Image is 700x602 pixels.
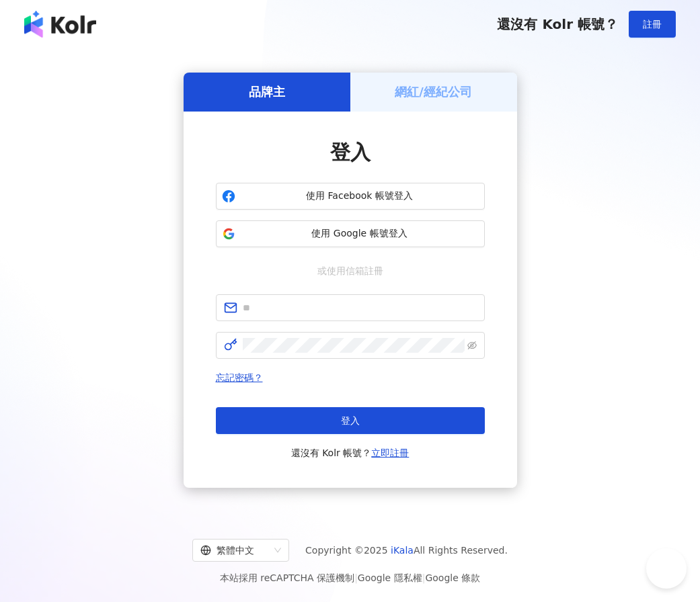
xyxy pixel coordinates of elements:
button: 登入 [216,407,485,434]
a: Google 隱私權 [358,572,422,583]
button: 註冊 [629,11,676,38]
span: 還沒有 Kolr 帳號？ [497,16,618,32]
a: iKala [391,545,414,556]
a: 忘記密碼？ [216,372,263,383]
span: eye-invisible [467,341,477,350]
span: | [354,572,358,583]
span: 註冊 [643,19,662,30]
h5: 品牌主 [249,83,285,100]
span: 使用 Google 帳號登入 [241,227,479,241]
a: Google 條款 [425,572,480,583]
span: Copyright © 2025 All Rights Reserved. [305,542,508,558]
span: 或使用信箱註冊 [308,263,393,278]
span: 本站採用 reCAPTCHA 保護機制 [220,570,480,586]
span: | [422,572,426,583]
span: 還沒有 Kolr 帳號？ [291,445,410,461]
img: logo [24,11,96,38]
h5: 網紅/經紀公司 [395,83,472,100]
div: 繁體中文 [200,540,269,561]
span: 登入 [330,140,371,164]
span: 登入 [341,415,360,426]
a: 立即註冊 [371,447,409,458]
span: 使用 Facebook 帳號登入 [241,189,479,203]
button: 使用 Google 帳號登入 [216,220,485,247]
iframe: Help Scout Beacon - Open [646,548,687,589]
button: 使用 Facebook 帳號登入 [216,183,485,210]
